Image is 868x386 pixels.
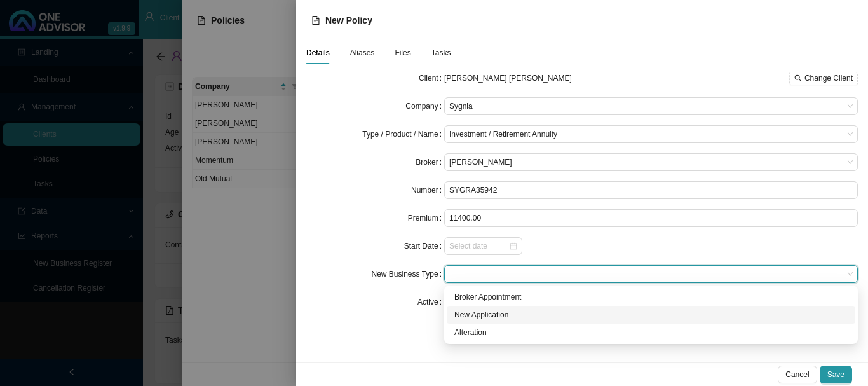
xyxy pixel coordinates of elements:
span: file-text [311,16,320,25]
label: New Business Type [371,265,444,283]
button: Cancel [778,366,817,383]
label: Type / Product / Name [362,125,444,143]
span: Change Client [804,72,853,85]
span: Save [827,368,844,381]
label: Client [419,69,444,87]
label: Premium [408,209,444,227]
span: Aliases [350,49,375,57]
div: Broker Appointment [447,288,855,306]
span: Details [306,49,330,57]
input: Select date [449,240,508,252]
span: Tasks [431,49,451,57]
div: New Application [447,306,855,324]
label: Company [405,97,444,115]
label: Number [411,181,444,199]
div: New Application [454,308,848,321]
span: Jonathan Smith [449,154,853,170]
span: Investment / Retirement Annuity [449,126,853,142]
div: Broker Appointment [454,291,848,303]
span: New Policy [325,15,372,25]
label: Start Date [404,237,444,255]
span: Sygnia [449,98,853,114]
span: [PERSON_NAME] [PERSON_NAME] [444,74,572,83]
label: Broker [416,153,444,171]
span: Files [395,49,410,57]
label: Active [417,293,444,311]
button: Save [820,366,852,383]
div: Alteration [454,326,848,339]
span: search [794,74,802,82]
span: Cancel [785,368,809,381]
div: Alteration [447,324,855,341]
button: Change Client [789,72,858,85]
